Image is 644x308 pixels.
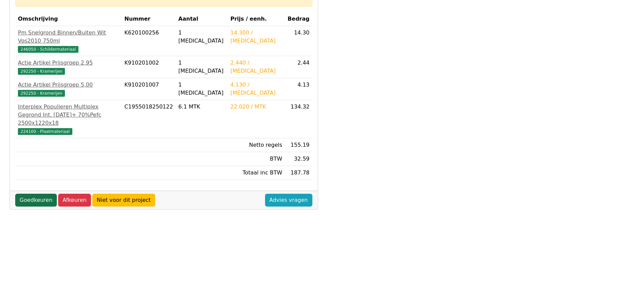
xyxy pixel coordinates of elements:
div: Interplex Populieren Multiplex Gegrond Int. [DATE]+ 70%Pefc 2500x1220x18 [18,103,119,127]
td: 14.30 [285,26,312,56]
th: Aantal [176,12,228,26]
td: Totaal inc BTW [228,166,285,180]
a: Afkeuren [58,194,91,207]
td: K910201007 [122,78,176,100]
a: Advies vragen [265,194,312,207]
span: 292250 - Kramerijen [18,68,65,75]
div: 22.020 / MTK [230,103,282,111]
div: 6.1 MTK [178,103,225,111]
div: 1 [MEDICAL_DATA] [178,81,225,97]
th: Bedrag [285,12,312,26]
div: 2.440 / [MEDICAL_DATA] [230,59,282,75]
div: Pm Snelgrond Binnen/Buiten Wit Vos2010 750ml [18,29,119,45]
td: Netto regels [228,138,285,152]
div: 4.130 / [MEDICAL_DATA] [230,81,282,97]
a: Actie Artikel Prijsgroep 5,00292250 - Kramerijen [18,81,119,97]
div: Actie Artikel Prijsgroep 5,00 [18,81,119,89]
td: 32.59 [285,152,312,166]
th: Prijs / eenh. [228,12,285,26]
div: 14.300 / [MEDICAL_DATA] [230,29,282,45]
td: BTW [228,152,285,166]
span: 292250 - Kramerijen [18,90,65,97]
td: 134.32 [285,100,312,138]
span: 246050 - Schildermateriaal [18,46,78,53]
a: Pm Snelgrond Binnen/Buiten Wit Vos2010 750ml246050 - Schildermateriaal [18,29,119,53]
div: 1 [MEDICAL_DATA] [178,29,225,45]
a: Actie Artikel Prijsgroep 2,95292250 - Kramerijen [18,59,119,75]
th: Omschrijving [15,12,122,26]
td: 155.19 [285,138,312,152]
span: 224100 - Plaatmateriaal [18,128,72,135]
td: 4.13 [285,78,312,100]
div: Actie Artikel Prijsgroep 2,95 [18,59,119,67]
td: K910201002 [122,56,176,78]
a: Goedkeuren [15,194,57,207]
div: 1 [MEDICAL_DATA] [178,59,225,75]
td: 2.44 [285,56,312,78]
td: K620100256 [122,26,176,56]
a: Niet voor dit project [92,194,155,207]
th: Nummer [122,12,176,26]
td: C1955018250122 [122,100,176,138]
a: Interplex Populieren Multiplex Gegrond Int. [DATE]+ 70%Pefc 2500x1220x18224100 - Plaatmateriaal [18,103,119,135]
td: 187.78 [285,166,312,180]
